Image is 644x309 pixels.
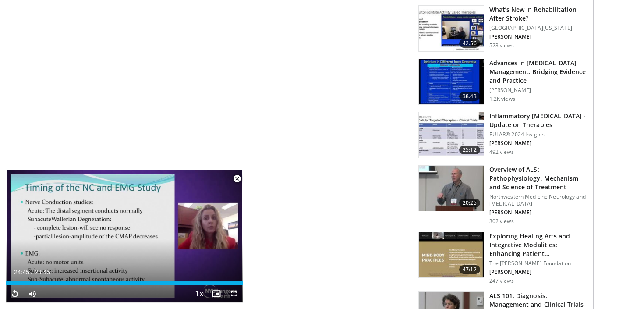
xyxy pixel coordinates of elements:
img: b678a653-03f9-48bb-9676-5e228d821d3c.150x105_q85_crop-smart_upscale.jpg [419,59,484,105]
span: / [31,269,33,276]
a: 47:12 Exploring Healing Arts and Integrative Modalities: Enhancing Patient… The [PERSON_NAME] Fou... [418,232,588,284]
button: Enable picture-in-picture mode [208,285,225,302]
span: 20:25 [459,199,480,207]
span: 42:56 [459,39,480,48]
span: 24:45 [35,269,50,276]
p: 523 views [489,42,514,49]
p: 492 views [489,149,514,156]
a: 42:56 What’s New in Rehabilitation After Stroke? [GEOGRAPHIC_DATA][US_STATE] [PERSON_NAME] 523 views [418,5,588,52]
span: 25:12 [459,146,480,154]
video-js: Video Player [6,170,243,303]
p: EULAR® 2024 Insights [489,131,588,138]
p: The [PERSON_NAME] Foundation [489,260,588,267]
img: ed4523ac-d99b-4630-ac89-35af8675d129.150x105_q85_crop-smart_upscale.jpg [419,166,484,211]
h3: Exploring Healing Arts and Integrative Modalities: Enhancing Patient… [489,232,588,258]
a: 38:43 Advances in [MEDICAL_DATA] Management: Bridging Evidence and Practice [PERSON_NAME] 1.2K views [418,59,588,105]
button: Replay [6,285,24,302]
h3: ALS 101: Diagnosis, Management and Clinical Trials [489,291,588,309]
p: Northwestern Medicine Neurology and [MEDICAL_DATA] [489,193,588,207]
p: 1.2K views [489,96,515,103]
a: 20:25 Overview of ALS: Pathophysiology, Mechanism and Science of Treatment Northwestern Medicine ... [418,165,588,225]
p: [GEOGRAPHIC_DATA][US_STATE] [489,25,588,32]
h3: What’s New in Rehabilitation After Stroke? [489,5,588,23]
p: 247 views [489,277,514,284]
img: 9c7efd15-15f4-4c31-b13d-4976d8705223.150x105_q85_crop-smart_upscale.jpg [419,112,484,158]
img: 7a36589e-fd76-4709-80b0-a06a845cae18.150x105_q85_crop-smart_upscale.jpg [419,232,484,278]
span: 47:12 [459,265,480,274]
button: Fullscreen [225,285,243,302]
p: [PERSON_NAME] [489,140,588,147]
p: [PERSON_NAME] [489,209,588,216]
img: a939a621-4ef3-45c2-b517-d8a50e69f7f7.150x105_q85_crop-smart_upscale.jpg [419,6,484,51]
h3: Overview of ALS: Pathophysiology, Mechanism and Science of Treatment [489,165,588,192]
p: [PERSON_NAME] [489,33,588,40]
button: Playback Rate [190,285,208,302]
a: 25:12 Inflammatory [MEDICAL_DATA] - Update on Therapies EULAR® 2024 Insights [PERSON_NAME] 492 views [418,112,588,158]
span: 24:45 [14,269,29,276]
button: Mute [24,285,41,302]
button: Close [228,170,246,188]
p: 302 views [489,218,514,225]
h3: Inflammatory [MEDICAL_DATA] - Update on Therapies [489,112,588,129]
p: [PERSON_NAME] [489,269,588,276]
p: [PERSON_NAME] [489,87,588,94]
h3: Advances in [MEDICAL_DATA] Management: Bridging Evidence and Practice [489,59,588,85]
div: Progress Bar [6,281,243,285]
span: 38:43 [459,92,480,101]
